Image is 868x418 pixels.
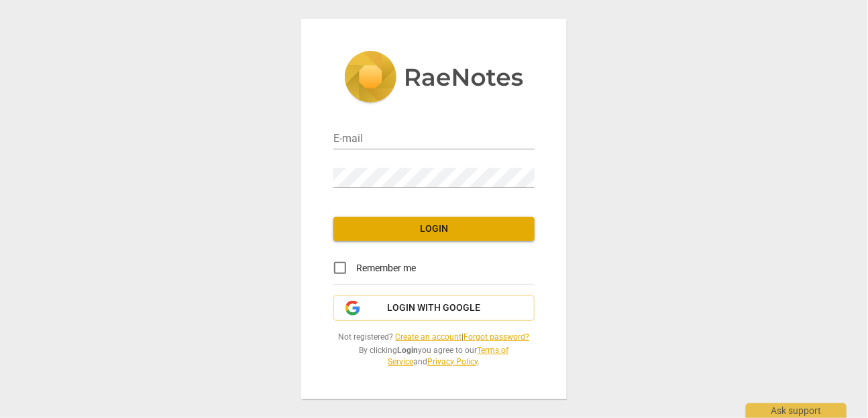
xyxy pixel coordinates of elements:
[333,295,535,321] button: Login with Google
[396,332,462,342] a: Create an account
[344,51,524,106] img: 5ac2273c67554f335776073100b6d88f.svg
[746,403,847,418] div: Ask support
[464,332,530,342] a: Forgot password?
[356,261,416,275] span: Remember me
[344,222,524,236] span: Login
[388,346,509,366] a: Terms of Service
[333,345,535,367] span: By clicking you agree to our and .
[398,346,419,355] b: Login
[333,332,535,343] span: Not registered? |
[333,217,535,241] button: Login
[428,357,478,366] a: Privacy Policy
[388,301,481,315] span: Login with Google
